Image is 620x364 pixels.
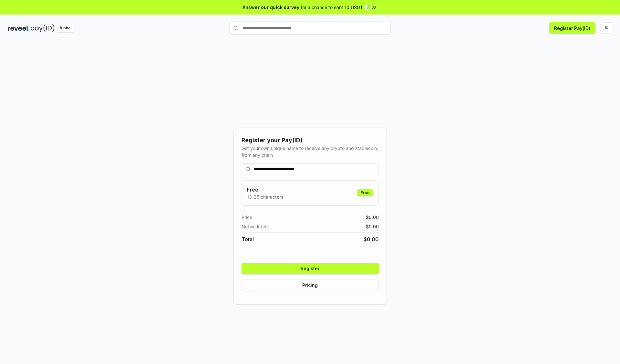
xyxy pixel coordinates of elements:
[242,214,252,221] span: Price
[357,189,373,196] div: Free
[56,24,74,32] div: Alpha
[243,4,299,11] span: Answer our quick survey
[247,193,283,200] p: 13-25 characters
[8,24,29,32] img: reveel_dark
[366,214,379,221] span: $ 0.00
[242,263,379,274] button: Register
[242,136,379,145] div: Register your Pay(ID)
[242,223,268,230] span: Network fee
[242,145,379,158] div: Get your own unique name to receive any crypto and stablecoin, from any chain
[31,24,55,32] img: pay_id
[364,235,379,243] span: $ 0.00
[301,4,370,11] span: for a chance to earn 10 USDT 📝
[549,22,595,34] button: Register Pay(ID)
[247,186,283,193] h3: Free
[242,280,379,291] button: Pricing
[242,235,254,243] span: Total
[366,223,379,230] span: $ 0.00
